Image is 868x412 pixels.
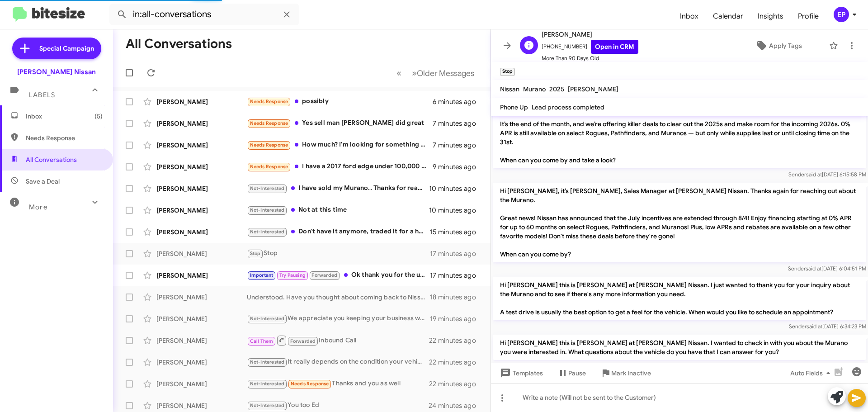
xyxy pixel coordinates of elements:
[247,183,429,194] div: I have sold my Murano.. Thanks for reaching out.
[156,206,247,215] div: [PERSON_NAME]
[26,177,60,186] span: Save a Deal
[250,251,261,256] span: Stop
[17,67,96,76] div: [PERSON_NAME] Nissan
[568,85,618,93] span: [PERSON_NAME]
[673,3,706,29] a: Inbox
[493,89,866,168] p: Hi [PERSON_NAME], it’s [PERSON_NAME], Sales Manager at [PERSON_NAME] Nissan. Thanks again for rea...
[429,184,483,193] div: 10 minutes ago
[433,141,483,150] div: 7 minutes ago
[392,64,480,82] nav: Page navigation example
[247,205,429,215] div: Not at this time
[498,365,543,381] span: Templates
[250,164,288,170] span: Needs Response
[550,365,593,381] button: Pause
[247,400,429,411] div: You too Ed
[279,272,306,278] span: Try Pausing
[788,171,866,178] span: Sender [DATE] 6:15:58 PM
[750,3,791,29] a: Insights
[247,313,430,324] div: We appreciate you keeping your business with the [PERSON_NAME] family! Please enjoy your vehicle ...
[500,68,515,76] small: Stop
[430,227,483,237] div: 15 minutes ago
[396,67,401,79] span: «
[156,358,247,367] div: [PERSON_NAME]
[247,270,430,280] div: Ok thank you for the update. I'll be waiting to hear back from you all.
[429,358,483,367] div: 22 minutes ago
[491,365,550,381] button: Templates
[156,97,247,106] div: [PERSON_NAME]
[156,227,247,237] div: [PERSON_NAME]
[26,133,103,142] span: Needs Response
[417,68,474,78] span: Older Messages
[532,103,604,111] span: Lead process completed
[430,293,483,302] div: 18 minutes ago
[493,335,866,360] p: Hi [PERSON_NAME] this is [PERSON_NAME] at [PERSON_NAME] Nissan. I wanted to check in with you abo...
[156,271,247,280] div: [PERSON_NAME]
[247,357,429,367] div: It really depends on the condition your vehicle is in. Do you have time to bring it by the dealer...
[94,112,103,121] span: (5)
[788,265,866,272] span: Sender [DATE] 6:04:51 PM
[250,381,285,387] span: Not-Interested
[288,337,318,346] span: Forwarded
[250,120,288,126] span: Needs Response
[542,29,638,40] span: [PERSON_NAME]
[807,323,822,330] span: said at
[250,338,274,344] span: Call Them
[430,271,483,280] div: 17 minutes ago
[791,3,826,29] a: Profile
[29,91,55,99] span: Labels
[783,365,841,381] button: Auto Fields
[247,140,433,150] div: How much? I'm looking for something under 20k but good on gas.
[247,293,430,302] div: Understood. Have you thought about coming back to Nissan? We have a solid model lineup and great ...
[250,316,285,322] span: Not-Interested
[412,67,417,79] span: »
[433,162,483,171] div: 9 minutes ago
[250,403,285,408] span: Not-Interested
[109,4,299,25] input: Search
[247,248,430,259] div: Stop
[706,3,750,29] a: Calendar
[156,249,247,258] div: [PERSON_NAME]
[433,97,483,106] div: 6 minutes ago
[826,7,858,22] button: EP
[156,379,247,388] div: [PERSON_NAME]
[156,141,247,150] div: [PERSON_NAME]
[126,37,232,51] h1: All Conversations
[430,249,483,258] div: 17 minutes ago
[429,401,483,410] div: 24 minutes ago
[568,365,586,381] span: Pause
[156,293,247,302] div: [PERSON_NAME]
[549,85,564,93] span: 2025
[806,265,821,272] span: said at
[247,96,433,107] div: possibly
[12,38,101,59] a: Special Campaign
[156,119,247,128] div: [PERSON_NAME]
[523,85,546,93] span: Murano
[250,185,285,191] span: Not-Interested
[250,99,288,104] span: Needs Response
[247,227,430,237] div: Don't have it anymore, traded it for a hot in the Ridgeline and not interested in selling that at...
[542,54,638,63] span: More Than 90 Days Old
[542,40,638,54] span: [PHONE_NUMBER]
[26,155,77,164] span: All Conversations
[500,103,528,111] span: Phone Up
[29,203,47,211] span: More
[156,184,247,193] div: [PERSON_NAME]
[593,365,658,381] button: Mark Inactive
[806,171,822,178] span: said at
[433,119,483,128] div: 7 minutes ago
[732,38,825,54] button: Apply Tags
[250,207,285,213] span: Not-Interested
[156,336,247,345] div: [PERSON_NAME]
[250,272,274,278] span: Important
[39,44,94,53] span: Special Campaign
[500,85,519,93] span: Nissan
[250,359,285,365] span: Not-Interested
[250,229,285,235] span: Not-Interested
[26,112,103,121] span: Inbox
[247,161,433,172] div: I have a 2017 ford edge under 100,000 miles. It has a blown head gasket because of the engine des...
[493,277,866,320] p: Hi [PERSON_NAME] this is [PERSON_NAME] at [PERSON_NAME] Nissan. I just wanted to thank you for yo...
[790,365,834,381] span: Auto Fields
[250,142,288,148] span: Needs Response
